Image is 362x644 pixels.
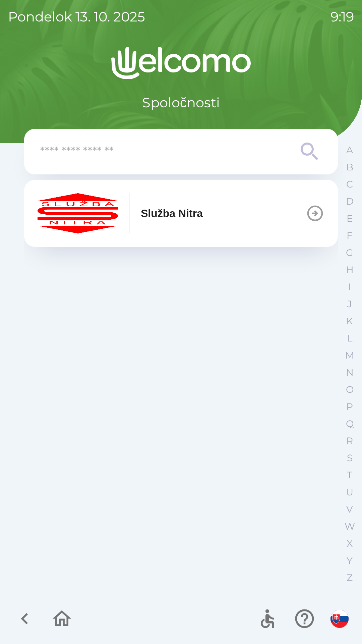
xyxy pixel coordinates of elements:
p: 9:19 [330,7,354,27]
p: A [346,144,353,156]
button: O [341,381,358,398]
button: E [341,210,358,227]
img: c55f63fc-e714-4e15-be12-dfeb3df5ea30.png [38,193,118,233]
button: L [341,330,358,347]
p: O [346,384,354,395]
p: R [346,435,353,447]
p: S [347,452,353,464]
p: Služba Nitra [141,205,203,221]
p: L [347,332,352,344]
button: D [341,193,358,210]
p: K [346,315,353,327]
button: P [341,398,358,415]
button: V [341,501,358,518]
p: Z [347,572,353,584]
button: W [341,518,358,535]
button: T [341,467,358,484]
p: M [345,350,354,361]
button: U [341,484,358,501]
p: U [346,486,353,498]
button: B [341,159,358,176]
button: A [341,142,358,159]
button: K [341,313,358,330]
p: T [347,469,352,481]
p: Y [347,555,353,567]
button: F [341,227,358,244]
p: Q [346,418,354,430]
button: S [341,449,358,467]
p: D [346,196,354,207]
button: R [341,432,358,449]
button: X [341,535,358,552]
button: C [341,176,358,193]
button: G [341,244,358,261]
p: H [346,264,354,276]
img: Logo [24,47,338,79]
p: E [347,213,353,224]
button: Z [341,569,358,586]
button: Y [341,552,358,569]
button: Služba Nitra [24,180,338,247]
p: N [346,367,354,378]
p: I [348,281,351,293]
button: H [341,261,358,278]
p: W [345,521,355,532]
p: G [346,247,353,259]
p: pondelok 13. 10. 2025 [8,7,145,27]
button: I [341,278,358,296]
p: V [346,503,353,515]
p: X [347,538,353,549]
p: C [346,178,353,190]
p: F [347,230,353,241]
p: Spoločnosti [142,93,220,113]
p: B [346,161,353,173]
img: sk flag [330,610,349,628]
button: M [341,347,358,364]
p: P [346,401,353,413]
p: J [347,298,352,310]
button: N [341,364,358,381]
button: Q [341,415,358,432]
button: J [341,296,358,313]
